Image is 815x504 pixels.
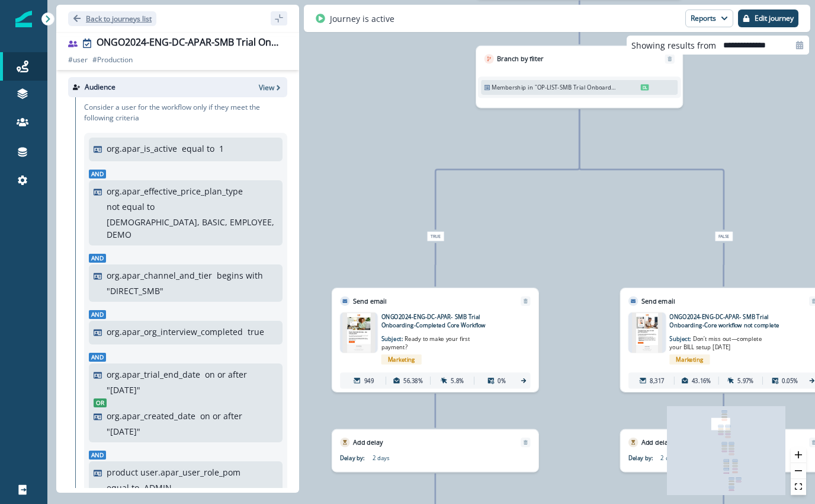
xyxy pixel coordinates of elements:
p: org.apar_effective_price_plan_type [107,185,243,197]
div: False [646,231,801,241]
p: Journey is active [330,12,394,25]
p: 0% [498,377,506,385]
p: 56.38% [403,377,423,385]
p: begins with [217,269,263,282]
p: 2 days [373,454,473,462]
p: org.apar_channel_and_tier [107,269,212,282]
p: Delay by: [628,454,660,462]
p: # Production [92,55,133,65]
p: org.apar_created_date [107,410,195,422]
span: False [715,231,733,241]
p: Delay by: [340,454,372,462]
div: Send emailRemoveemail asset unavailableONGO2024-ENG-DC-APAR- SMB Trial Onboarding-Completed Core ... [332,288,539,392]
span: Marketing [381,355,422,365]
p: on or after [205,368,247,381]
button: zoom in [791,447,806,463]
p: Consider a user for the workflow only if they meet the following criteria [84,102,287,123]
button: View [259,82,283,92]
p: 43.16% [692,377,711,385]
p: Membership [492,83,527,91]
button: sidebar collapse toggle [271,11,287,25]
span: Or [94,398,107,407]
button: zoom out [791,463,806,479]
p: not equal to [107,200,155,213]
p: Subject: [669,329,770,351]
p: org.apar_trial_end_date [107,368,200,381]
div: ONGO2024-ENG-DC-APAR-SMB Trial Onboarding Users [97,37,283,50]
p: ADMIN [144,481,172,494]
p: 8,317 [650,377,665,385]
p: Send email [353,296,387,306]
span: DL [641,84,649,90]
p: ONGO2024-ENG-DC-APAR- SMB Trial Onboarding-Core workflow not complete [669,312,798,330]
p: org.apar_org_interview_completed [107,326,243,338]
p: ONGO2024-ENG-DC-APAR- SMB Trial Onboarding-Completed Core Workflow [381,312,511,330]
p: Add delay [353,438,383,447]
p: "OP-LIST-SMB Trial Onboarding - Core Steps" [535,83,617,91]
p: Branch by filter [497,54,543,63]
p: " [DATE] " [107,384,140,396]
p: product user.apar_user_role_pom [107,466,240,479]
p: org.apar_is_active [107,142,177,155]
button: Edit journey [738,9,798,27]
span: And [89,254,106,263]
button: Reports [685,9,733,27]
p: in [528,83,533,91]
p: # user [68,55,88,65]
p: true [248,326,264,338]
p: 949 [364,377,374,385]
span: And [89,353,106,362]
p: Subject: [381,329,482,351]
img: Inflection [15,11,32,27]
img: email asset unavailable [632,312,662,353]
span: And [89,451,106,460]
p: Showing results from [631,39,716,52]
span: Ready to make your first payment? [381,334,470,350]
button: fit view [791,479,806,495]
p: Send email [641,296,675,306]
p: 0.05% [782,377,798,385]
p: equal to [182,142,214,155]
p: Back to journeys list [86,14,152,24]
span: Marketing [669,355,710,365]
p: " DIRECT_SMB " [107,285,163,297]
p: 5.8% [451,377,464,385]
g: Edge from 16af98ef-403c-4c53-8acf-bde9d47d5037 to node-edge-label71d34b74-3673-46a4-9830-e57d5e02... [435,109,579,229]
p: 2 days [660,454,761,462]
p: on or after [200,410,242,422]
p: View [259,82,274,92]
p: Add delay [641,438,671,447]
span: Don’t miss out—complete your BILL setup [DATE] [669,334,762,350]
p: " [DATE] " [107,425,140,438]
p: 5.97% [737,377,753,385]
g: Edge from 16af98ef-403c-4c53-8acf-bde9d47d5037 to node-edge-label6c6ae7c8-5ac4-40ea-ad5a-af87820c... [579,109,724,229]
div: Add delayRemoveDelay by:2 days [332,429,539,473]
p: Edit journey [755,14,794,23]
div: True [358,231,512,241]
p: equal to [107,481,139,494]
button: Go back [68,11,156,26]
p: Audience [85,82,115,92]
span: And [89,310,106,319]
p: 1 [219,142,224,155]
span: True [427,231,444,241]
img: email asset unavailable [342,312,375,353]
div: Branch by filterRemoveMembershipin"OP-LIST-SMB Trial Onboarding - Core Steps"DL [476,46,683,109]
p: [DEMOGRAPHIC_DATA], BASIC, EMPLOYEE, DEMO [107,216,275,241]
span: And [89,170,106,178]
